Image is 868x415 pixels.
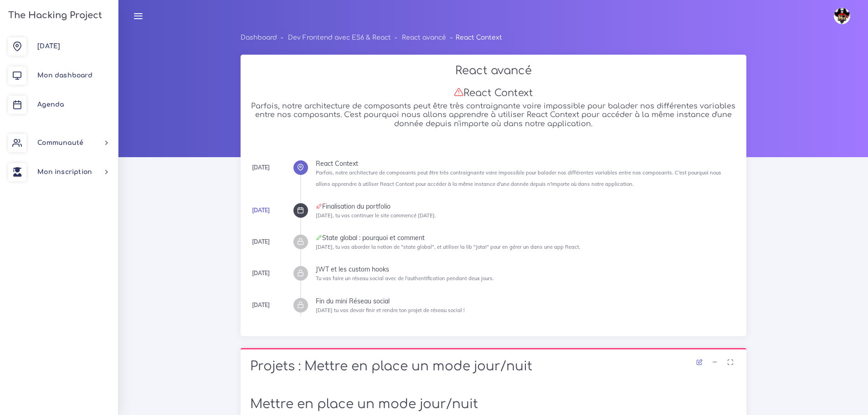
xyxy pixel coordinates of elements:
[316,235,737,241] div: State global : pourquoi et comment
[252,207,270,214] a: [DATE]
[316,212,436,219] small: [DATE], tu vas continuer le site commencé [DATE].
[316,275,494,282] small: Tu vas faire un réseau social avec de l'authentification pendant deux jours.
[250,87,737,99] h3: React Context
[288,34,391,41] a: Dev Frontend avec ES6 & React
[250,64,737,77] h2: React avancé
[37,169,92,175] span: Mon inscription
[37,101,64,108] span: Agenda
[250,102,737,128] h5: Parfois, notre architecture de composants peut être très contraignante voire impossible pour bala...
[5,10,102,20] h3: The Hacking Project
[316,266,737,272] div: JWT et les custom hooks
[316,169,721,187] small: Parfois, notre architecture de composants peut être très contraignante voire impossible pour bala...
[316,160,737,167] div: React Context
[37,72,92,79] span: Mon dashboard
[252,237,270,247] div: [DATE]
[252,268,270,278] div: [DATE]
[250,359,737,374] h1: Projets : Mettre en place un mode jour/nuit
[446,32,502,43] li: React Context
[252,163,270,173] div: [DATE]
[316,244,580,250] small: [DATE], tu vas aborder la notion de "state global", et utiliser la lib "Jotai" pour en gérer un d...
[402,34,446,41] a: React avancé
[241,34,277,41] a: Dashboard
[252,300,270,310] div: [DATE]
[316,307,465,313] small: [DATE] tu vas devoir finir et rendre ton projet de réseau social !
[37,139,83,146] span: Communauté
[37,43,60,50] span: [DATE]
[316,203,737,210] div: Finalisation du portfolio
[834,8,850,24] img: avatar
[250,397,737,412] h1: Mettre en place un mode jour/nuit
[316,298,737,304] div: Fin du mini Réseau social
